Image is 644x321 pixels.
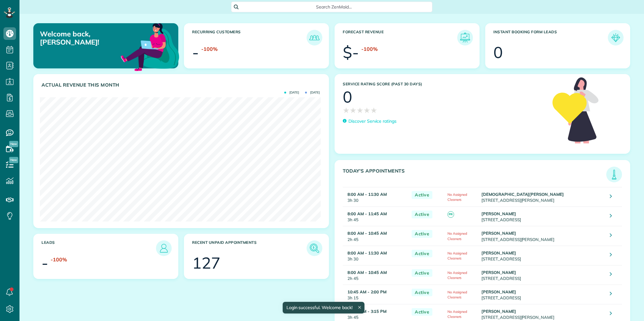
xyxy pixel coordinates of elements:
td: 2h 45 [343,226,408,246]
td: 3h 30 [343,187,408,207]
div: 0 [493,45,503,60]
strong: 8:00 AM - 11:45 AM [347,211,387,216]
span: PR [447,211,454,218]
span: [DATE] [284,91,299,94]
span: ★ [364,105,370,116]
strong: [PERSON_NAME] [481,231,516,236]
h3: Leads [42,240,156,256]
strong: [PERSON_NAME] [481,211,516,216]
span: New [9,157,18,163]
td: [STREET_ADDRESS] [480,207,605,226]
strong: [PERSON_NAME] [481,309,516,314]
span: No Assigned Cleaners [447,192,468,202]
img: icon_todays_appointments-901f7ab196bb0bea1936b74009e4eb5ffbc2d2711fa7634e0d609ed5ef32b18b.png [608,168,620,181]
span: [DATE] [305,91,320,94]
span: ★ [343,105,350,116]
span: No Assigned Cleaners [447,309,468,319]
td: [STREET_ADDRESS][PERSON_NAME] [480,226,605,246]
strong: 11:30 AM - 3:15 PM [347,309,386,314]
span: ★ [350,105,357,116]
img: icon_unpaid_appointments-47b8ce3997adf2238b356f14209ab4cced10bd1f174958f3ca8f1d0dd7fffeee.png [308,242,321,254]
img: icon_forecast_revenue-8c13a41c7ed35a8dcfafea3cbb826a0462acb37728057bba2d056411b612bbbe.png [459,31,471,44]
h3: Today's Appointments [343,168,606,182]
span: No Assigned Cleaners [447,251,468,260]
span: Active [412,269,432,277]
span: Active [412,308,432,316]
td: [STREET_ADDRESS] [480,285,605,304]
h3: Instant Booking Form Leads [493,30,608,45]
strong: 8:00 AM - 11:30 AM [347,192,387,197]
span: Active [412,230,432,238]
strong: 8:00 AM - 10:45 AM [347,270,387,275]
div: Login successful. Welcome back! [282,302,364,313]
span: Active [412,191,432,199]
span: Active [412,250,432,258]
h3: Forecast Revenue [343,30,457,45]
p: Welcome back, [PERSON_NAME]! [40,30,132,46]
span: Active [412,211,432,218]
strong: [PERSON_NAME] [481,250,516,255]
div: 127 [192,255,220,271]
td: [STREET_ADDRESS][PERSON_NAME] [480,187,605,207]
span: ★ [357,105,364,116]
span: Active [412,289,432,297]
strong: [DEMOGRAPHIC_DATA][PERSON_NAME] [481,192,564,197]
div: - [192,45,199,60]
img: icon_leads-1bed01f49abd5b7fead27621c3d59655bb73ed531f8eeb49469d10e621d6b896.png [158,242,170,254]
div: $- [343,45,359,60]
a: Discover Service ratings [343,118,397,125]
td: 3h 45 [343,207,408,226]
td: 3h 30 [343,246,408,265]
h3: Recurring Customers [192,30,307,45]
strong: 8:00 AM - 11:30 AM [347,250,387,255]
strong: 10:45 AM - 2:00 PM [347,289,386,294]
div: - [42,255,48,271]
h3: Service Rating score (past 30 days) [343,82,546,86]
img: dashboard_welcome-42a62b7d889689a78055ac9021e634bf52bae3f8056760290aed330b23ab8690.png [119,16,180,77]
td: [STREET_ADDRESS] [480,246,605,265]
td: [STREET_ADDRESS] [480,265,605,285]
div: -100% [201,45,218,53]
span: No Assigned Cleaners [447,290,468,299]
span: New [9,141,18,147]
span: ★ [370,105,377,116]
strong: [PERSON_NAME] [481,289,516,294]
span: No Assigned Cleaners [447,270,468,280]
strong: 8:00 AM - 10:45 AM [347,231,387,236]
span: No Assigned Cleaners [447,231,468,241]
div: -100% [361,45,378,53]
div: -100% [51,256,67,263]
p: Discover Service ratings [348,118,397,125]
strong: [PERSON_NAME] [481,270,516,275]
td: 2h 45 [343,265,408,285]
td: 3h 15 [343,285,408,304]
h3: Actual Revenue this month [42,82,322,88]
img: icon_recurring_customers-cf858462ba22bcd05b5a5880d41d6543d210077de5bb9ebc9590e49fd87d84ed.png [308,31,321,44]
h3: Recent unpaid appointments [192,240,307,256]
img: icon_form_leads-04211a6a04a5b2264e4ee56bc0799ec3eb69b7e499cbb523a139df1d13a81ae0.png [609,31,622,44]
div: 0 [343,89,352,105]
